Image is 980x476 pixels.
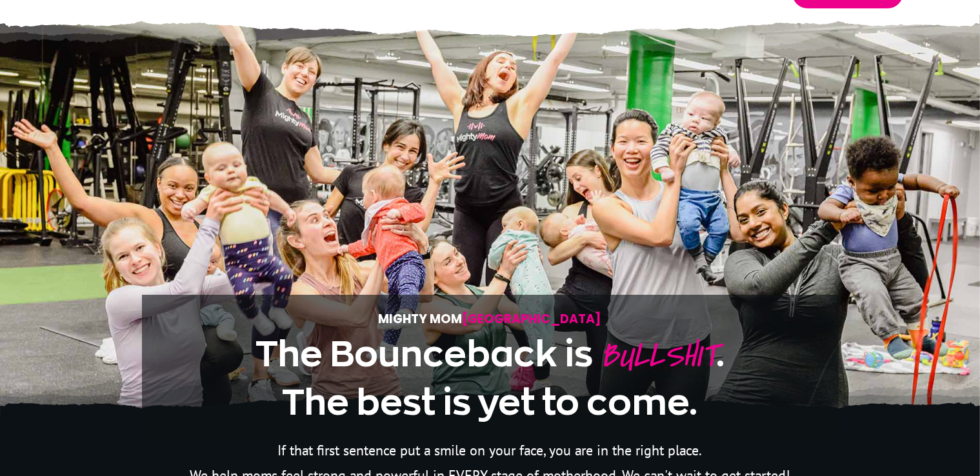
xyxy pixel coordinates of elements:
[278,441,703,459] span: If that first sentence put a smile on your face, you are in the right place.
[255,334,593,373] span: The Bounceback is
[600,332,716,380] span: BULLSHIT
[463,310,602,328] span: [GEOGRAPHIC_DATA]
[283,382,698,421] span: The best is yet to come.
[181,308,799,330] p: Mighty Mom
[181,331,799,425] h1: .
